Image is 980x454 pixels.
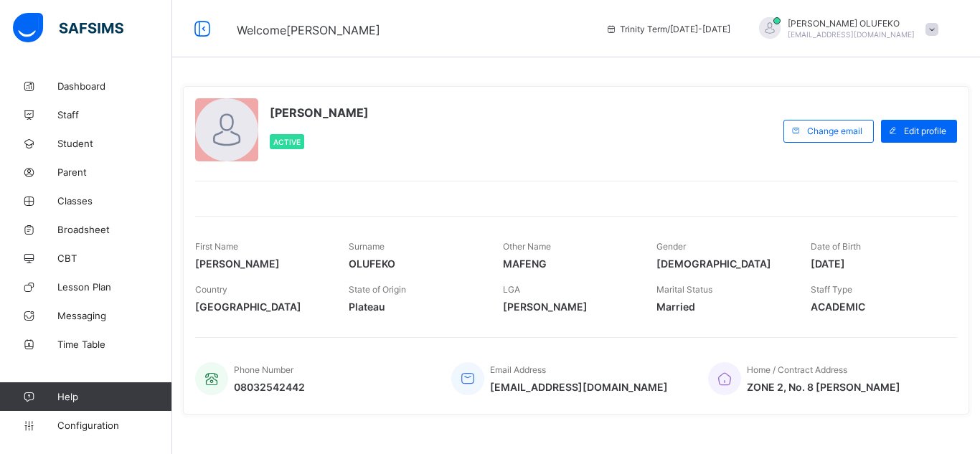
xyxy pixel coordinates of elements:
span: 08032542442 [234,381,305,393]
span: [PERSON_NAME] [195,257,327,270]
span: Parent [57,166,172,178]
span: Messaging [57,310,172,321]
span: Student [57,138,172,149]
span: Active [273,138,301,146]
span: Plateau [349,301,481,313]
span: session/term information [606,24,730,34]
span: Configuration [57,420,171,431]
span: Home / Contract Address [747,364,847,375]
span: State of Origin [349,284,406,295]
span: Dashboard [57,80,172,92]
span: Welcome [PERSON_NAME] [237,23,380,37]
span: Broadsheet [57,224,172,235]
span: Change email [807,126,862,136]
span: Classes [57,195,172,207]
span: Country [195,284,227,295]
span: [PERSON_NAME] [270,105,369,120]
span: LGA [503,284,520,295]
span: ACADEMIC [811,301,943,313]
span: [EMAIL_ADDRESS][DOMAIN_NAME] [490,381,668,393]
span: Gender [656,241,686,252]
span: First Name [195,241,238,252]
span: Date of Birth [811,241,861,252]
span: Married [656,301,788,313]
span: [PERSON_NAME] OLUFEKO [788,18,915,29]
span: Phone Number [234,364,293,375]
span: Time Table [57,339,172,350]
img: safsims [13,13,123,43]
span: Help [57,391,171,402]
span: [DEMOGRAPHIC_DATA] [656,257,788,270]
span: Staff [57,109,172,120]
div: DEBORAHOLUFEKO [745,17,946,41]
span: Marital Status [656,284,712,295]
span: MAFENG [503,257,635,270]
span: CBT [57,252,172,264]
span: Surname [349,241,385,252]
span: Other Name [503,241,551,252]
span: [DATE] [811,257,943,270]
span: [EMAIL_ADDRESS][DOMAIN_NAME] [788,30,915,39]
span: Edit profile [904,126,946,136]
span: Email Address [490,364,546,375]
span: [GEOGRAPHIC_DATA] [195,301,327,313]
span: Lesson Plan [57,281,172,293]
span: OLUFEKO [349,257,481,270]
span: [PERSON_NAME] [503,301,635,313]
span: Staff Type [811,284,852,295]
span: ZONE 2, No. 8 [PERSON_NAME] [747,381,900,393]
